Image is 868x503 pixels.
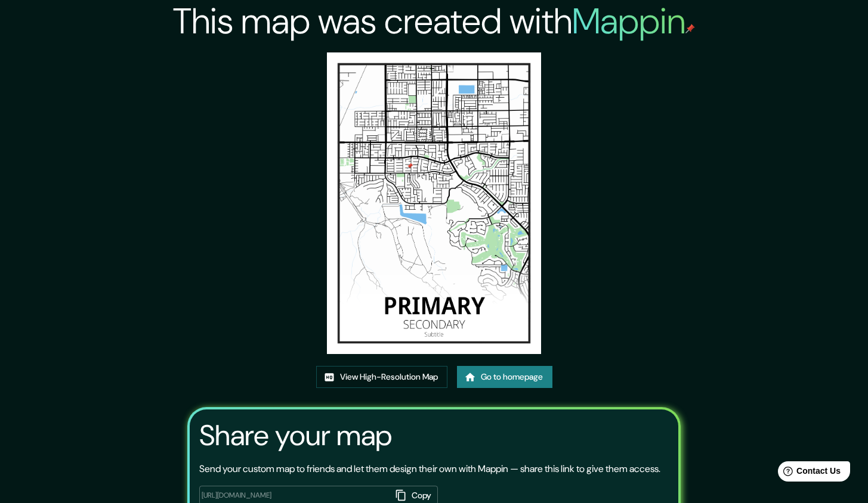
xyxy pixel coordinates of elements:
p: Send your custom map to friends and let them design their own with Mappin — share this link to gi... [199,462,660,476]
img: mappin-pin [685,24,695,33]
img: created-map [327,52,540,354]
h3: Share your map [199,419,392,452]
a: View High-Resolution Map [316,366,447,388]
a: Go to homepage [457,366,552,388]
iframe: Help widget launcher [762,457,855,490]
